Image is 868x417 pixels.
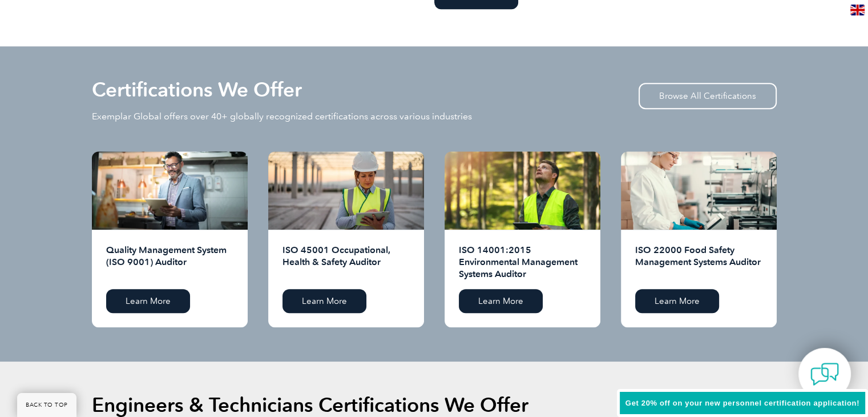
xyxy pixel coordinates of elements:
img: contact-chat.png [810,360,839,388]
a: BACK TO TOP [17,393,76,417]
h2: ISO 14001:2015 Environmental Management Systems Auditor [459,244,586,280]
h2: Engineers & Technicians Certifications We Offer [92,396,528,414]
h2: ISO 22000 Food Safety Management Systems Auditor [635,244,762,280]
p: Exemplar Global offers over 40+ globally recognized certifications across various industries [92,110,472,123]
h2: Certifications We Offer [92,81,302,99]
a: Learn More [106,289,190,313]
h2: ISO 45001 Occupational, Health & Safety Auditor [282,244,410,280]
h2: Quality Management System (ISO 9001) Auditor [106,244,233,280]
a: Learn More [459,289,543,313]
a: Learn More [282,289,366,313]
img: en [850,5,865,15]
span: Get 20% off on your new personnel certification application! [625,399,859,407]
a: Browse All Certifications [639,83,777,109]
a: Learn More [635,289,719,313]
